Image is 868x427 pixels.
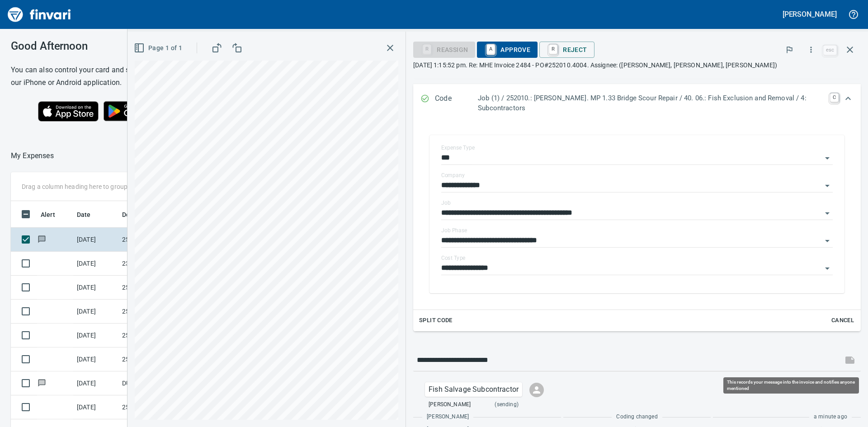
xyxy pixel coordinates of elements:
td: [DATE] [73,276,118,300]
button: Open [821,152,834,164]
span: Close invoice [821,39,861,61]
p: Fish Salvage Subcontractor [429,384,519,395]
img: Download on the App Store [38,101,99,122]
a: R [549,44,557,54]
span: [PERSON_NAME] [429,400,471,409]
td: [DATE] [73,371,118,395]
button: More [801,40,821,60]
label: Job [441,200,451,206]
label: Company [441,173,465,178]
td: [DATE] [73,300,118,324]
button: [PERSON_NAME] [780,7,839,21]
button: Cancel [828,314,857,328]
div: Click for options [425,382,522,397]
td: 252010.4001 [118,228,200,252]
div: Reassign [413,45,475,53]
span: Alert [41,209,55,220]
img: Finvari [5,4,73,25]
button: AApprove [477,42,538,58]
button: Open [821,179,834,192]
span: Has messages [37,380,47,386]
span: Reject [547,42,587,57]
label: Expense Type [441,145,475,150]
div: Expand [413,84,861,122]
div: Expand [413,122,861,331]
a: A [486,44,495,54]
td: 252007 [118,324,200,347]
img: Get it on Google Play [99,96,176,126]
label: Job Phase [441,228,467,233]
label: Cost Type [441,255,466,261]
span: Split Code [419,315,453,326]
td: [DATE] [73,252,118,276]
td: 252007 [118,300,200,324]
td: [DATE] [73,395,118,419]
td: 252007 [118,347,200,371]
span: (sending) [495,400,519,409]
h6: You can also control your card and submit expenses from our iPhone or Android application. [11,64,203,89]
p: My Expenses [11,150,54,161]
span: Date [77,209,91,220]
p: Code [435,93,478,113]
td: [DATE] [73,228,118,252]
p: Job (1) / 252010.: [PERSON_NAME]. MP 1.33 Bridge Scour Repair / 40. 06.: Fish Exclusion and Remov... [478,93,825,113]
span: [PERSON_NAME] [427,413,469,422]
span: Description [122,209,168,220]
button: RReject [539,42,594,58]
td: 252007 [118,276,200,300]
span: Coding changed [616,413,657,422]
p: [DATE] 1:15:52 pm. Re: MHE Invoice 2484 - PO#252010.4004. Assignee: ([PERSON_NAME], [PERSON_NAME]... [413,61,861,70]
button: Split Code [417,314,455,328]
span: Approve [484,42,530,57]
button: Flag [779,40,799,60]
button: Open [821,262,834,275]
p: Drag a column heading here to group the table [22,182,154,191]
span: Has messages [37,236,47,242]
span: Alert [41,209,67,220]
button: Open [821,207,834,220]
span: Description [122,209,156,220]
span: Cancel [830,315,855,326]
td: [DATE] [73,324,118,347]
h3: Good Afternoon [11,40,203,52]
a: esc [823,45,837,55]
nav: breadcrumb [11,150,54,161]
a: C [830,93,839,102]
td: 235015 ACCT [PHONE_NUMBER] [118,252,200,276]
h5: [PERSON_NAME] [783,9,837,19]
td: [DATE] [73,347,118,371]
span: a minute ago [814,413,847,422]
td: 252007 [118,395,200,419]
span: Page 1 of 1 [136,42,182,54]
button: Open [821,235,834,247]
button: Page 1 of 1 [132,40,186,56]
td: DUMP [118,371,200,395]
span: Date [77,209,103,220]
